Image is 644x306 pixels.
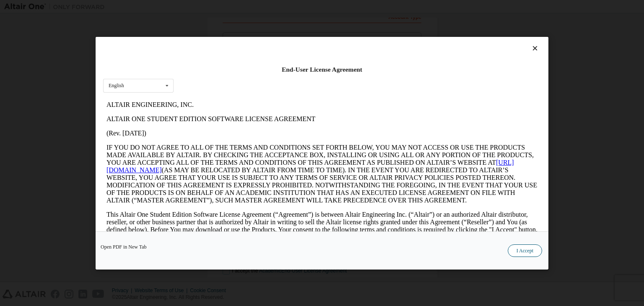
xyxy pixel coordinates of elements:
[3,32,434,39] p: (Rev. [DATE])
[3,46,434,106] p: IF YOU DO NOT AGREE TO ALL OF THE TERMS AND CONDITIONS SET FORTH BELOW, YOU MAY NOT ACCESS OR USE...
[109,83,124,88] div: English
[103,65,541,74] div: End-User License Agreement
[101,244,147,249] a: Open PDF in New Tab
[3,3,434,11] p: ALTAIR ENGINEERING, INC.
[3,18,434,25] p: ALTAIR ONE STUDENT EDITION SOFTWARE LICENSE AGREEMENT
[3,113,434,143] p: This Altair One Student Edition Software License Agreement (“Agreement”) is between Altair Engine...
[508,244,542,257] button: I Accept
[3,61,411,76] a: [URL][DOMAIN_NAME]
